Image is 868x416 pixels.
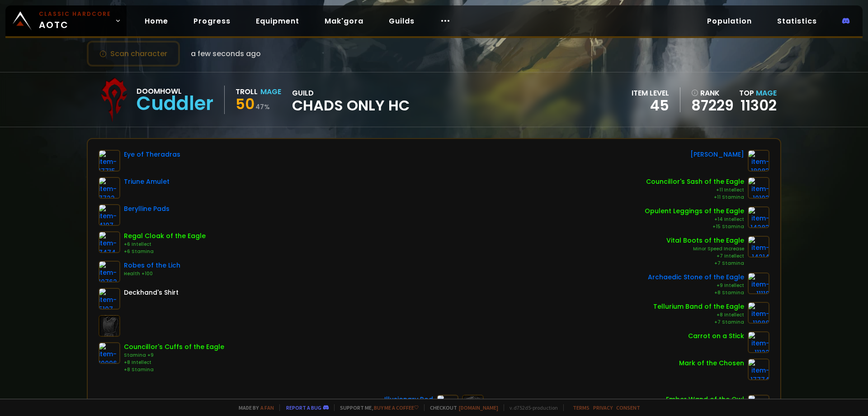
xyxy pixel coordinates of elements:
img: item-17774 [748,359,769,380]
div: Robes of the Lich [124,261,180,270]
div: Illusionary Rod [384,395,433,404]
a: Consent [616,404,640,411]
a: Classic HardcoreAOTC [5,5,127,36]
div: Health +100 [124,270,180,277]
img: item-11122 [748,331,769,353]
a: Population [700,12,759,30]
span: v. d752d5 - production [504,404,558,411]
div: Berylline Pads [124,204,170,214]
span: a few seconds ago [191,48,261,59]
img: item-10762 [99,261,120,282]
a: Equipment [249,12,307,30]
a: 11302 [741,95,777,115]
div: Minor Speed Increase [666,245,744,253]
div: Triune Amulet [124,177,170,186]
div: Carrot on a Stick [688,331,744,341]
span: Checkout [424,404,498,411]
div: +11 Intellect [646,186,744,194]
div: +11 Stamina [646,194,744,201]
div: Councillor's Sash of the Eagle [646,177,744,186]
div: +9 Intellect [648,282,744,289]
img: item-11988 [748,302,769,324]
div: +7 Stamina [653,319,744,326]
div: rank [691,87,734,99]
div: Regal Cloak of the Eagle [124,231,206,241]
div: Troll [236,86,258,97]
div: Deckhand's Shirt [124,288,179,297]
a: a fan [260,404,274,411]
div: guild [292,87,410,112]
div: +8 Stamina [124,366,224,373]
div: Tellurium Band of the Eagle [653,302,744,311]
div: +7 Intellect [666,253,744,260]
div: Vital Boots of the Eagle [666,236,744,245]
a: Home [137,12,175,30]
img: item-10103 [748,177,769,199]
div: +15 Stamina [645,223,744,230]
span: Chads Only Hc [292,99,410,112]
img: item-17715 [99,150,120,172]
span: Made by [233,404,274,411]
a: Report a bug [286,404,321,411]
div: Mark of the Chosen [679,359,744,368]
img: item-14283 [748,206,769,228]
small: 47 % [255,102,270,111]
div: +7 Stamina [666,260,744,267]
div: 45 [632,99,669,112]
span: AOTC [39,10,111,32]
img: item-5107 [99,288,120,310]
div: Cuddler [137,97,213,110]
div: +8 Intellect [653,311,744,319]
span: Support me, [334,404,419,411]
div: +6 Stamina [124,248,206,255]
div: Doomhowl [137,86,213,97]
div: +6 Intellect [124,241,206,248]
div: +8 Stamina [648,289,744,296]
img: item-4197 [99,204,120,226]
div: item level [632,87,669,99]
a: Mak'gora [317,12,371,30]
div: [PERSON_NAME] [690,150,744,159]
div: Top [739,87,777,99]
img: item-7474 [99,231,120,253]
img: item-11118 [748,273,769,294]
div: Mage [260,86,281,97]
a: 87229 [691,99,734,112]
div: Councillor's Cuffs of the Eagle [124,342,224,352]
a: Buy me a coffee [374,404,419,411]
div: Opulent Leggings of the Eagle [645,206,744,216]
img: item-18083 [748,150,769,172]
a: Guilds [382,12,422,30]
img: item-14214 [748,236,769,258]
div: Archaedic Stone of the Eagle [648,273,744,282]
small: Classic Hardcore [39,10,111,18]
div: +8 Intellect [124,359,224,366]
button: Scan character [87,41,180,67]
img: item-10096 [99,342,120,364]
a: Privacy [593,404,613,411]
div: Ember Wand of the Owl [666,395,744,404]
span: Mage [756,88,777,98]
img: item-7722 [99,177,120,199]
div: Stamina +9 [124,352,224,359]
a: Statistics [770,12,824,30]
span: 50 [236,94,255,114]
a: Terms [573,404,590,411]
a: Progress [186,12,238,30]
div: +14 Intellect [645,216,744,223]
div: Eye of Theradras [124,150,180,159]
a: [DOMAIN_NAME] [459,404,498,411]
